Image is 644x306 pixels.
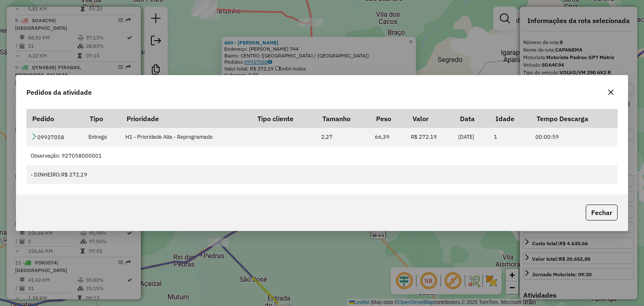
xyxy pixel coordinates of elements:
[84,109,121,127] th: Tipo
[121,127,252,146] td: H1 - Prioridade Alta - Reprogramado
[26,87,92,97] span: Pedidos da atividade
[121,109,252,127] th: Prioridade
[31,171,613,179] div: - DINHEIRO:
[252,109,317,127] th: Tipo cliente
[454,127,490,146] td: [DATE]
[407,109,454,127] th: Valor
[61,171,87,178] span: R$ 272,19
[317,127,371,146] td: 2,27
[26,109,84,127] th: Pedido
[531,109,618,127] th: Tempo Descarga
[88,133,107,140] span: Entrega
[490,109,531,127] th: Idade
[317,109,371,127] th: Tamanho
[531,127,618,146] td: 00:00:59
[407,127,454,146] td: R$ 272.19
[31,152,613,160] div: Observação: 927058000001
[371,127,407,146] td: 66,39
[586,205,618,220] button: Fechar
[490,127,531,146] td: 1
[454,109,490,127] th: Data
[371,109,407,127] th: Peso
[26,127,84,146] td: 09927058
